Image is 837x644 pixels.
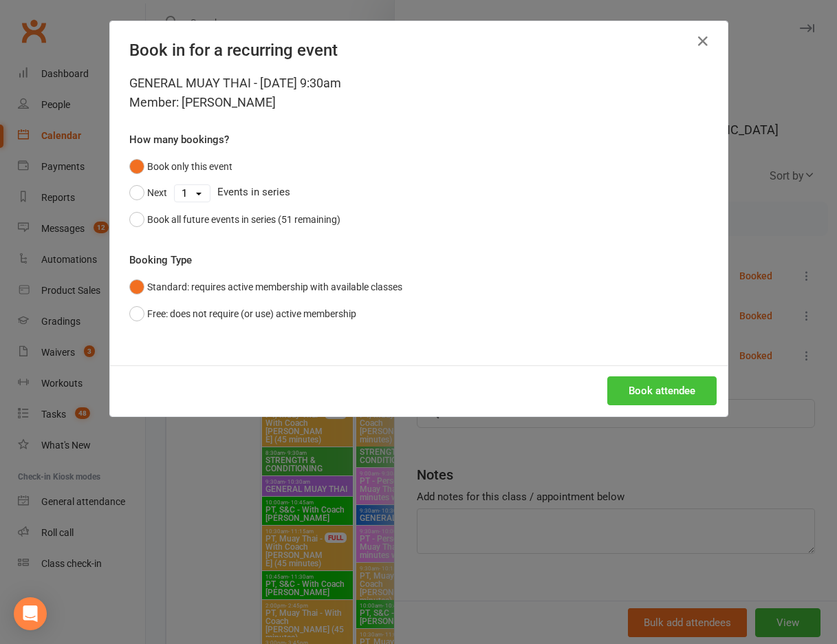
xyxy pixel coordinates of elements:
label: How many bookings? [129,131,229,148]
button: Close [692,30,714,52]
button: Book all future events in series (51 remaining) [129,206,340,233]
button: Next [129,180,167,206]
div: Book all future events in series (51 remaining) [147,212,340,227]
button: Book only this event [129,153,232,180]
button: Standard: requires active membership with available classes [129,274,402,300]
div: Open Intercom Messenger [14,597,47,630]
button: Free: does not require (or use) active membership [129,301,356,327]
div: GENERAL MUAY THAI - [DATE] 9:30am Member: [PERSON_NAME] [129,74,708,112]
div: Events in series [129,180,708,206]
label: Booking Type [129,252,192,268]
h4: Book in for a recurring event [129,41,708,60]
button: Book attendee [607,376,717,405]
